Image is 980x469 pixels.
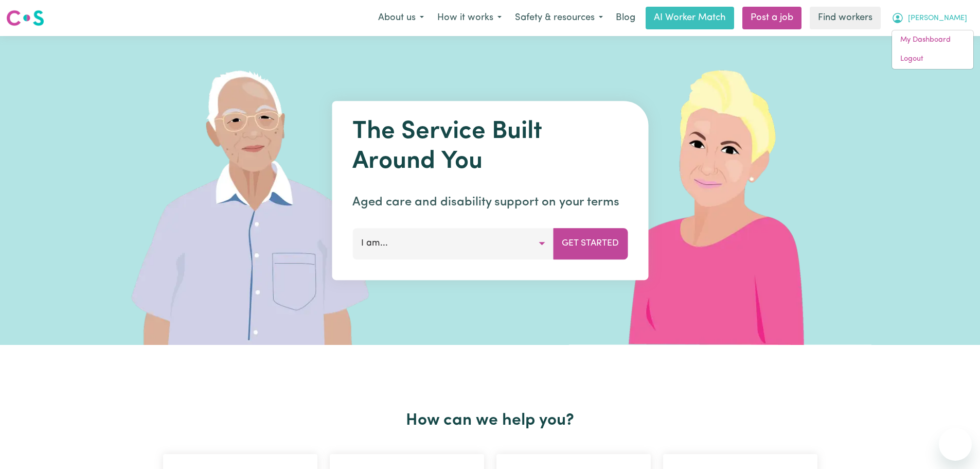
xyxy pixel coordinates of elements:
span: [PERSON_NAME] [908,13,967,24]
a: Find workers [810,7,881,29]
a: Careseekers logo [6,6,44,30]
a: Blog [610,7,642,29]
button: My Account [885,7,974,29]
button: How it works [431,7,508,29]
h2: How can we help you? [157,411,824,430]
button: Safety & resources [508,7,610,29]
button: I am... [352,228,554,259]
a: My Dashboard [892,30,973,50]
div: My Account [892,30,974,70]
a: AI Worker Match [646,7,734,29]
h1: The Service Built Around You [352,117,628,177]
img: Careseekers logo [6,9,44,27]
button: About us [371,7,431,29]
button: Get Started [553,228,628,259]
a: Post a job [742,7,801,29]
iframe: Button to launch messaging window [939,428,972,461]
p: Aged care and disability support on your terms [352,193,628,212]
a: Logout [892,49,973,69]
